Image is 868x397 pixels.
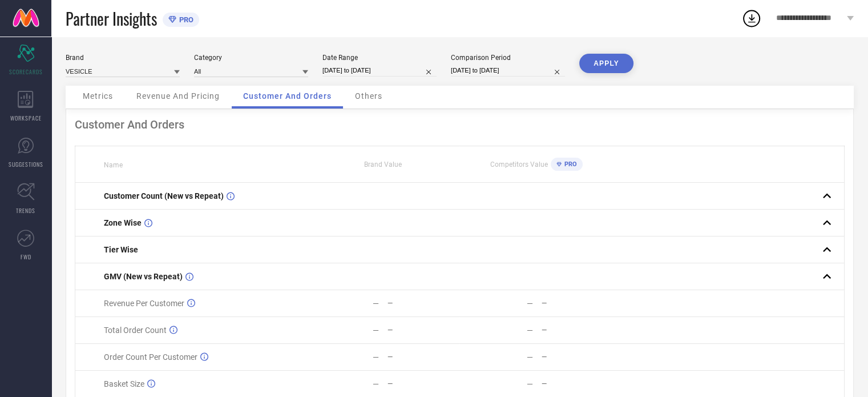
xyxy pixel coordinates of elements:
div: — [527,299,533,308]
div: Open download list [741,8,762,29]
span: Competitors Value [490,161,548,169]
span: Name [104,161,123,169]
span: Customer Count (New vs Repeat) [104,191,224,200]
div: — [542,380,613,388]
input: Select date range [322,65,437,77]
input: Select comparison period [451,65,565,77]
span: PRO [562,161,577,168]
span: Brand Value [364,161,402,169]
span: Partner Insights [66,7,157,30]
div: — [387,380,459,388]
div: — [527,326,533,335]
div: Category [194,54,308,62]
span: SCORECARDS [9,67,43,76]
span: GMV (New vs Repeat) [104,272,183,281]
div: — [373,379,379,388]
span: Order Count Per Customer [104,352,197,362]
div: — [387,299,459,307]
div: — [527,379,533,388]
div: — [527,352,533,362]
div: Comparison Period [451,54,565,62]
span: Zone Wise [104,218,142,227]
div: — [387,353,459,361]
span: TRENDS [16,206,35,215]
div: — [542,299,613,307]
span: Total Order Count [104,326,167,335]
div: Date Range [322,54,437,62]
div: — [542,326,613,334]
div: — [387,326,459,334]
div: Customer And Orders [75,118,845,131]
span: WORKSPACE [10,114,42,122]
span: PRO [176,15,193,24]
div: — [542,353,613,361]
span: FWD [21,252,31,261]
div: — [373,326,379,335]
span: Tier Wise [104,245,138,254]
div: Brand [66,54,180,62]
span: Revenue And Pricing [136,91,220,101]
div: — [373,299,379,308]
span: Metrics [83,91,113,101]
span: Customer And Orders [243,91,332,101]
span: SUGGESTIONS [9,160,43,169]
span: Revenue Per Customer [104,299,184,308]
span: Basket Size [104,379,144,388]
button: APPLY [579,54,633,73]
span: Others [355,91,382,101]
div: — [373,352,379,362]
